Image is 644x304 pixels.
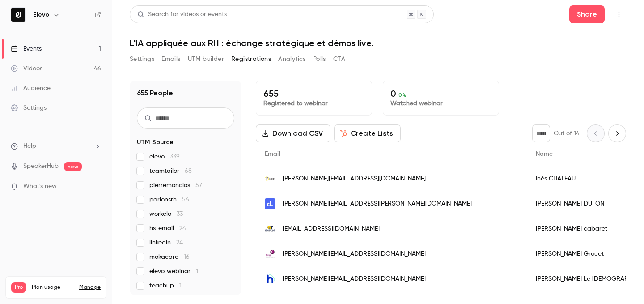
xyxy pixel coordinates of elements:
[179,225,186,231] span: 24
[263,88,364,99] p: 655
[149,152,180,161] span: elevo
[137,138,174,147] span: UTM Source
[390,88,491,99] p: 0
[182,197,189,203] span: 56
[265,248,275,259] img: fivesgroup.com
[283,224,380,234] span: [EMAIL_ADDRESS][DOMAIN_NAME]
[195,182,202,188] span: 57
[177,211,183,217] span: 33
[185,168,192,174] span: 68
[256,124,330,142] button: Download CSV
[265,274,275,284] img: hipto.com
[283,199,472,209] span: [PERSON_NAME][EMAIL_ADDRESS][PERSON_NAME][DOMAIN_NAME]
[149,167,192,176] span: teamtailor
[64,162,82,171] span: new
[11,8,25,22] img: Elevo
[149,281,182,290] span: teachup
[184,254,190,260] span: 16
[569,5,605,23] button: Share
[231,52,271,66] button: Registrations
[265,198,275,209] img: dalma.co
[11,84,51,93] div: Audience
[137,88,173,98] h1: 655 People
[283,249,426,259] span: [PERSON_NAME][EMAIL_ADDRESS][DOMAIN_NAME]
[23,182,57,191] span: What's new
[265,151,280,157] span: Email
[283,274,426,284] span: [PERSON_NAME][EMAIL_ADDRESS][DOMAIN_NAME]
[79,284,101,291] a: Manage
[313,52,326,66] button: Polls
[11,64,42,73] div: Videos
[149,195,189,204] span: parlonsrh
[161,52,180,66] button: Emails
[196,268,198,274] span: 1
[149,238,183,247] span: linkedin
[149,224,186,233] span: hs_email
[23,162,59,171] a: SpeakerHub
[149,181,202,190] span: pierremonclos
[334,124,401,142] button: Create Lists
[333,52,345,66] button: CTA
[265,223,275,234] img: atlantic-route.fr
[11,282,26,293] span: Pro
[283,174,426,184] span: [PERSON_NAME][EMAIL_ADDRESS][DOMAIN_NAME]
[11,103,47,112] div: Settings
[608,124,626,142] button: Next page
[130,52,154,66] button: Settings
[137,10,227,19] div: Search for videos or events
[263,99,364,108] p: Registered to webinar
[11,141,101,151] li: help-dropdown-opener
[32,284,74,291] span: Plan usage
[554,129,580,138] p: Out of 14
[130,38,626,48] h1: L'IA appliquée aux RH : échange stratégique et démos live.
[536,151,553,157] span: Name
[179,283,182,289] span: 1
[278,52,306,66] button: Analytics
[188,52,224,66] button: UTM builder
[149,253,190,261] span: mokacare
[390,99,491,108] p: Watched webinar
[33,10,49,19] h6: Elevo
[23,141,36,151] span: Help
[398,92,407,98] span: 0 %
[149,267,198,276] span: elevo_webinar
[11,44,42,53] div: Events
[176,240,183,246] span: 24
[149,210,183,218] span: workelo
[265,173,275,184] img: groupe.findis.fr
[170,154,180,160] span: 339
